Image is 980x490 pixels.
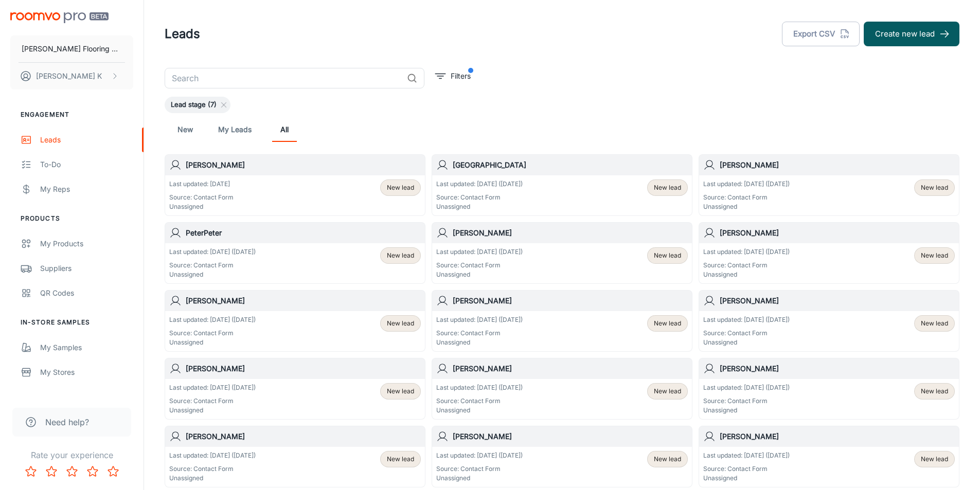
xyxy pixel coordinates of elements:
span: Lead stage (7) [165,100,223,110]
span: New lead [921,183,948,192]
span: New lead [387,455,414,464]
h6: [PERSON_NAME] [186,431,421,442]
h6: [PERSON_NAME] [453,431,688,442]
button: Export CSV [782,22,860,46]
h1: Leads [165,25,200,43]
p: Source: Contact Form [169,329,256,338]
button: [PERSON_NAME] K [10,63,133,89]
p: Source: Contact Form [703,396,790,406]
div: My Reps [40,184,133,195]
button: filter [433,68,473,84]
button: [PERSON_NAME] Flooring Center Inc [10,35,133,62]
p: Last updated: [DATE] ([DATE]) [169,451,256,460]
a: [PERSON_NAME]Last updated: [DATE] ([DATE])Source: Contact FormUnassignedNew lead [432,290,692,352]
p: Last updated: [DATE] ([DATE]) [703,383,790,392]
span: New lead [921,455,948,464]
h6: PeterPeter [186,227,421,239]
p: Filters [451,70,471,82]
p: Unassigned [703,406,790,415]
p: Unassigned [436,474,523,483]
p: Source: Contact Form [436,261,523,270]
p: Last updated: [DATE] ([DATE]) [703,179,790,189]
p: Unassigned [703,270,790,279]
p: Last updated: [DATE] ([DATE]) [436,247,523,257]
a: [PERSON_NAME]Last updated: [DATE]Source: Contact FormUnassignedNew lead [165,154,425,216]
h6: [PERSON_NAME] [720,363,955,374]
a: [PERSON_NAME]Last updated: [DATE] ([DATE])Source: Contact FormUnassignedNew lead [699,426,959,487]
p: Source: Contact Form [436,329,523,338]
span: New lead [654,183,681,192]
img: Roomvo PRO Beta [10,12,109,23]
p: [PERSON_NAME] K [36,70,102,82]
p: [PERSON_NAME] Flooring Center Inc [22,43,122,55]
h6: [PERSON_NAME] [720,295,955,306]
p: Source: Contact Form [703,261,790,270]
p: Source: Contact Form [436,464,523,474]
p: Last updated: [DATE] ([DATE]) [169,315,256,324]
a: [PERSON_NAME]Last updated: [DATE] ([DATE])Source: Contact FormUnassignedNew lead [699,358,959,420]
span: Need help? [45,416,89,428]
div: QR Codes [40,287,133,299]
p: Last updated: [DATE] ([DATE]) [436,179,523,189]
p: Last updated: [DATE] ([DATE]) [169,383,256,392]
div: Suppliers [40,263,133,274]
p: Last updated: [DATE] ([DATE]) [703,247,790,257]
button: Rate 4 star [82,461,103,482]
h6: [GEOGRAPHIC_DATA] [453,159,688,171]
p: Unassigned [703,474,790,483]
p: Source: Contact Form [436,396,523,406]
a: [PERSON_NAME]Last updated: [DATE] ([DATE])Source: Contact FormUnassignedNew lead [432,426,692,487]
input: Search [165,68,403,88]
h6: [PERSON_NAME] [186,295,421,306]
p: Unassigned [436,270,523,279]
p: Last updated: [DATE] ([DATE]) [169,247,256,257]
button: Rate 5 star [103,461,123,482]
p: Source: Contact Form [703,193,790,202]
h6: [PERSON_NAME] [453,227,688,239]
button: Rate 2 star [41,461,62,482]
p: Unassigned [436,406,523,415]
a: All [272,117,297,142]
div: My Stores [40,367,133,378]
span: New lead [921,319,948,328]
div: Lead stage (7) [165,97,230,113]
a: [PERSON_NAME]Last updated: [DATE] ([DATE])Source: Contact FormUnassignedNew lead [165,290,425,352]
a: [PERSON_NAME]Last updated: [DATE] ([DATE])Source: Contact FormUnassignedNew lead [699,290,959,352]
span: New lead [654,455,681,464]
p: Source: Contact Form [436,193,523,202]
p: Source: Contact Form [169,261,256,270]
p: Unassigned [169,406,256,415]
a: PeterPeterLast updated: [DATE] ([DATE])Source: Contact FormUnassignedNew lead [165,222,425,284]
p: Last updated: [DATE] [169,179,234,189]
p: Last updated: [DATE] ([DATE]) [703,451,790,460]
p: Unassigned [169,474,256,483]
span: New lead [387,387,414,396]
p: Unassigned [436,202,523,211]
a: [PERSON_NAME]Last updated: [DATE] ([DATE])Source: Contact FormUnassignedNew lead [165,358,425,420]
a: [PERSON_NAME]Last updated: [DATE] ([DATE])Source: Contact FormUnassignedNew lead [432,358,692,420]
span: New lead [387,183,414,192]
a: [GEOGRAPHIC_DATA]Last updated: [DATE] ([DATE])Source: Contact FormUnassignedNew lead [432,154,692,216]
a: [PERSON_NAME]Last updated: [DATE] ([DATE])Source: Contact FormUnassignedNew lead [699,154,959,216]
p: Unassigned [169,270,256,279]
p: Source: Contact Form [169,464,256,474]
button: Rate 3 star [62,461,82,482]
div: Leads [40,134,133,146]
div: My Samples [40,342,133,353]
p: Unassigned [169,202,234,211]
span: New lead [921,251,948,260]
span: New lead [654,319,681,328]
span: New lead [654,387,681,396]
span: New lead [921,387,948,396]
a: My Leads [218,117,252,142]
h6: [PERSON_NAME] [186,159,421,171]
p: Last updated: [DATE] ([DATE]) [436,451,523,460]
div: My Products [40,238,133,249]
p: Source: Contact Form [703,329,790,338]
p: Last updated: [DATE] ([DATE]) [436,315,523,324]
p: Rate your experience [8,449,135,461]
p: Source: Contact Form [703,464,790,474]
h6: [PERSON_NAME] [720,227,955,239]
h6: [PERSON_NAME] [720,159,955,171]
a: [PERSON_NAME]Last updated: [DATE] ([DATE])Source: Contact FormUnassignedNew lead [165,426,425,487]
